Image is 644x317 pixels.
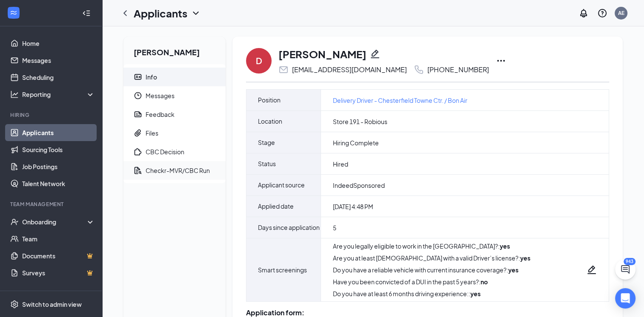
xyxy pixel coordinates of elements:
[615,288,635,309] div: Open Intercom Messenger
[22,175,95,192] a: Talent Network
[22,158,95,175] a: Job Postings
[22,264,95,281] a: SurveysCrown
[615,259,635,280] button: ChatActive
[333,289,530,298] div: Do you have at least 6 months driving experience: :
[292,65,407,74] div: [EMAIL_ADDRESS][DOMAIN_NAME]
[258,260,307,280] span: Smart screenings
[146,86,219,105] span: Messages
[427,65,489,74] div: [PHONE_NUMBER]
[123,37,226,64] h2: [PERSON_NAME]
[10,300,19,309] svg: Settings
[22,247,95,264] a: DocumentsCrown
[22,218,88,226] div: Onboarding
[258,153,276,174] span: Status
[123,68,226,86] a: ContactCardInfo
[597,8,607,18] svg: QuestionInfo
[10,201,93,208] div: Team Management
[333,160,348,168] span: Hired
[333,254,530,262] div: Are you at least [DEMOGRAPHIC_DATA] with a valid Driver’s license? :
[246,309,609,317] div: Application form:
[278,47,366,61] h1: [PERSON_NAME]
[333,202,373,211] span: [DATE] 4:48 PM
[123,105,226,124] a: ReportFeedback
[496,56,506,66] svg: Ellipses
[123,142,226,161] a: PuzzleCBC Decision
[134,6,187,20] h1: Applicants
[333,139,379,147] span: Hiring Complete
[134,73,142,81] svg: ContactCard
[333,224,336,232] span: 5
[618,9,624,17] div: AE
[333,181,385,190] span: IndeedSponsored
[10,90,19,99] svg: Analysis
[10,111,93,119] div: Hiring
[256,55,262,67] div: D
[624,258,635,265] div: 943
[134,110,142,119] svg: Report
[22,300,82,309] div: Switch to admin view
[258,90,280,110] span: Position
[258,217,320,238] span: Days since application
[82,9,91,17] svg: Collapse
[470,290,481,297] strong: yes
[22,69,95,86] a: Scheduling
[520,254,530,262] strong: yes
[258,175,305,195] span: Applicant source
[146,129,158,137] div: Files
[146,110,175,119] div: Feedback
[10,218,19,226] svg: UserCheck
[258,111,282,132] span: Location
[333,117,387,126] span: Store 191 - Robious
[508,266,518,274] strong: yes
[500,242,510,250] strong: yes
[370,49,380,59] svg: Pencil
[120,8,130,18] svg: ChevronLeft
[587,265,597,275] svg: Pencil
[134,166,142,175] svg: DocumentSearch
[481,278,488,286] strong: no
[134,91,142,100] svg: Clock
[146,73,157,81] div: Info
[123,124,226,142] a: PaperclipFiles
[10,290,93,297] div: Payroll
[191,8,201,18] svg: ChevronDown
[620,264,630,275] svg: ChatActive
[123,161,226,180] a: DocumentSearchCheckr-MVR/CBC Run
[333,277,530,286] div: Have you been convicted of a DUI in the past 5 years? :
[414,65,424,75] svg: Phone
[333,242,530,250] div: Are you legally eligible to work in the [GEOGRAPHIC_DATA]? :
[22,90,95,99] div: Reporting
[22,141,95,158] a: Sourcing Tools
[123,86,226,105] a: ClockMessages
[22,35,95,52] a: Home
[578,8,589,18] svg: Notifications
[333,266,530,274] div: Do you have a reliable vehicle with current insurance coverage? :
[258,132,275,153] span: Stage
[134,129,142,137] svg: Paperclip
[134,147,142,156] svg: Puzzle
[146,147,184,156] div: CBC Decision
[278,65,289,75] svg: Email
[146,166,210,175] div: Checkr-MVR/CBC Run
[22,124,95,141] a: Applicants
[22,52,95,69] a: Messages
[333,96,467,105] a: Delivery Driver - Chesterfield Towne Ctr. / Bon Air
[258,196,294,217] span: Applied date
[22,230,95,247] a: Team
[9,8,18,17] svg: WorkstreamLogo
